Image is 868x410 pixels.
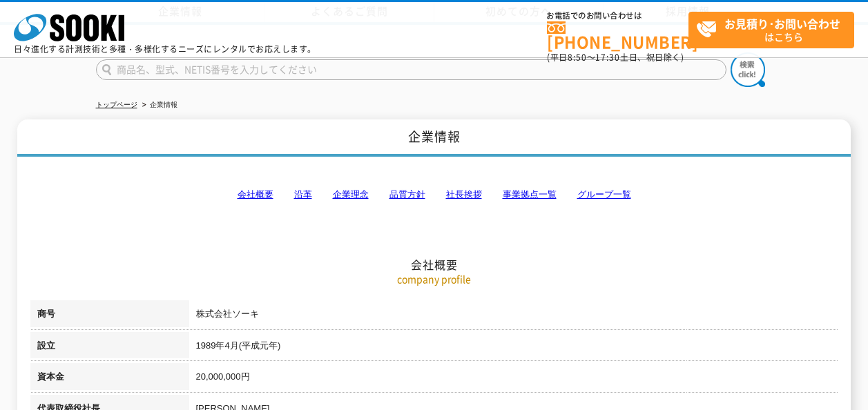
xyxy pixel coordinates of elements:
span: 17:30 [595,51,620,64]
p: 日々進化する計測技術と多種・多様化するニーズにレンタルでお応えします。 [14,45,316,53]
li: 企業情報 [139,98,177,113]
h1: 企業情報 [17,119,851,157]
th: 資本金 [30,363,189,395]
td: 株式会社ソーキ [189,300,838,332]
a: グループ一覧 [577,189,631,199]
input: 商品名、型式、NETIS番号を入力してください [96,59,726,80]
th: 商号 [30,300,189,332]
a: 会社概要 [238,189,273,199]
img: btn_search.png [731,52,765,87]
a: 企業理念 [333,189,369,199]
th: 設立 [30,332,189,364]
a: 事業拠点一覧 [503,189,557,199]
a: トップページ [96,101,137,108]
h2: 会社概要 [30,119,838,272]
span: 8:50 [568,51,587,64]
td: 20,000,000円 [189,363,838,395]
a: 品質方針 [389,189,425,199]
span: お電話でのお問い合わせは [547,12,688,20]
span: はこちら [696,12,853,47]
a: お見積り･お問い合わせはこちら [688,12,854,48]
td: 1989年4月(平成元年) [189,332,838,364]
a: [PHONE_NUMBER] [547,21,688,50]
a: 社長挨拶 [446,189,482,199]
p: company profile [30,272,838,286]
span: (平日 ～ 土日、祝日除く) [547,51,684,64]
a: 沿革 [294,189,312,199]
strong: お見積り･お問い合わせ [724,15,840,32]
